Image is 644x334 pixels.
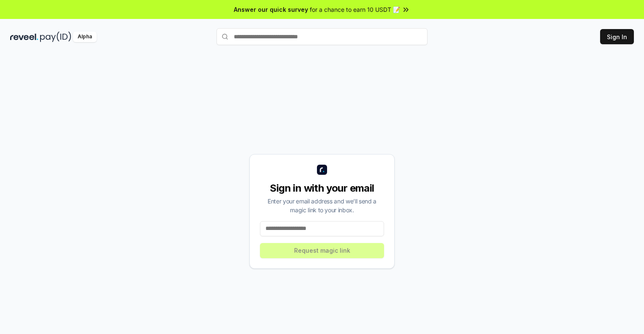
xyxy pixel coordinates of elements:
[73,32,97,42] div: Alpha
[317,165,327,175] img: logo_small
[10,32,38,42] img: reveel_dark
[40,32,71,42] img: pay_id
[234,5,308,14] span: Answer our quick survey
[260,182,384,195] div: Sign in with your email
[260,197,384,214] div: Enter your email address and we’ll send a magic link to your inbox.
[600,29,634,44] button: Sign In
[310,5,400,14] span: for a chance to earn 10 USDT 📝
